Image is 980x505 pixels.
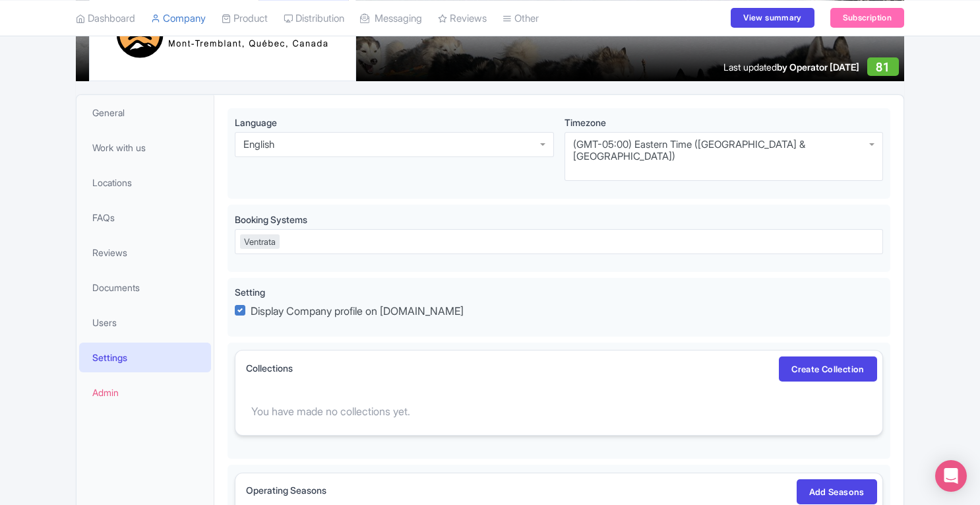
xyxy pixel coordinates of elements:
span: by Operator [DATE] [777,61,859,73]
span: Admin [92,386,119,399]
span: Users [92,316,117,329]
span: Setting [235,286,265,298]
span: Reviews [92,246,127,259]
a: FAQs [79,203,211,232]
a: General [79,98,211,127]
span: 81 [876,60,890,74]
span: Locations [92,176,132,189]
a: Reviews [79,238,211,267]
span: Work with us [92,141,146,154]
span: FAQs [92,211,115,224]
a: Users [79,308,211,337]
label: Collections [246,361,293,375]
div: English [243,139,274,151]
span: Display Company profile on [DOMAIN_NAME] [251,304,464,318]
a: Subscription [830,8,904,28]
a: Add Seasons [797,479,877,504]
a: Documents [79,273,211,302]
span: General [92,106,125,119]
span: Documents [92,281,140,294]
label: Operating Seasons [246,483,326,497]
a: Work with us [79,133,211,162]
span: Settings [92,351,127,364]
div: You have made no collections yet. [235,387,882,435]
div: Ventrata [240,234,280,249]
a: Settings [79,343,211,372]
div: Open Intercom Messenger [935,460,967,492]
a: Locations [79,168,211,197]
div: Last updated [723,60,859,74]
span: Booking Systems [235,214,307,225]
span: Timezone [565,117,606,128]
a: View summary [731,8,814,28]
a: Admin [79,378,211,407]
span: Language [235,117,277,128]
div: (GMT-05:00) Eastern Time ([GEOGRAPHIC_DATA] & [GEOGRAPHIC_DATA]) [573,139,874,162]
a: Create Collection [779,356,877,382]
